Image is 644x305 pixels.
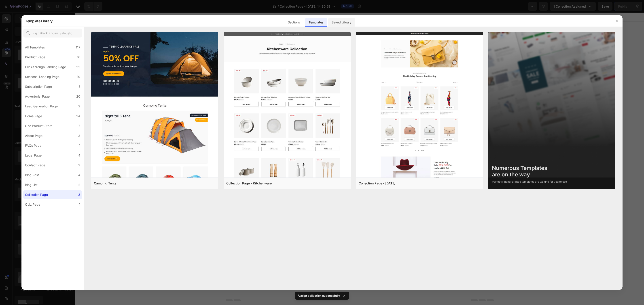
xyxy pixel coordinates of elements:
[78,104,80,109] div: 2
[285,156,317,165] button: Add elements
[25,74,59,79] div: Seasonal Landing Page
[78,163,80,168] div: 2
[25,113,42,119] div: Home Page
[25,133,42,138] div: About Page
[492,165,567,178] div: Numerous Templates are on the way
[76,94,80,99] div: 20
[25,94,50,99] div: Advertorial Page
[77,74,80,79] div: 19
[359,181,395,186] div: Collection Page - [DATE]
[25,202,40,207] div: Quiz Page
[94,181,117,186] div: Camping Tents
[76,64,80,70] div: 22
[25,172,39,178] div: Blog Post
[492,180,567,184] div: Perfectly hand-crafted templates are waiting for you to use
[25,64,66,70] div: Click-through Landing Page
[78,84,80,89] div: 5
[77,54,80,60] div: 16
[76,113,80,119] div: 24
[298,293,340,298] p: Assign collection successfully
[78,153,80,158] div: 4
[224,32,351,268] img: kitchen1.png
[254,181,314,185] div: Start with Generating from URL or image
[25,15,53,27] h2: Template Library
[78,123,80,129] div: 7
[25,192,48,197] div: Collection Page
[25,104,58,109] div: Lead Generation Page
[79,143,80,148] div: 1
[78,182,80,188] div: 2
[76,45,80,50] div: 117
[25,153,42,158] div: Legal Page
[252,156,283,165] button: Add sections
[25,182,38,188] div: Blog List
[25,143,41,148] div: FAQs Page
[25,123,52,129] div: One Product Store
[78,192,80,197] div: 3
[79,202,80,207] div: 1
[305,18,327,27] div: Templates
[23,29,82,38] input: E.g.: Black Friday, Sale, etc.
[25,84,52,89] div: Subscription Page
[25,163,45,168] div: Contact Page
[25,54,45,60] div: Product Page
[25,45,45,50] div: All Templates
[328,18,355,27] div: Saved Library
[226,181,272,186] div: Collection Page - Kitchenware
[257,147,311,153] div: Start with Sections from sidebar
[78,133,80,138] div: 3
[284,18,304,27] div: Sections
[78,172,80,178] div: 4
